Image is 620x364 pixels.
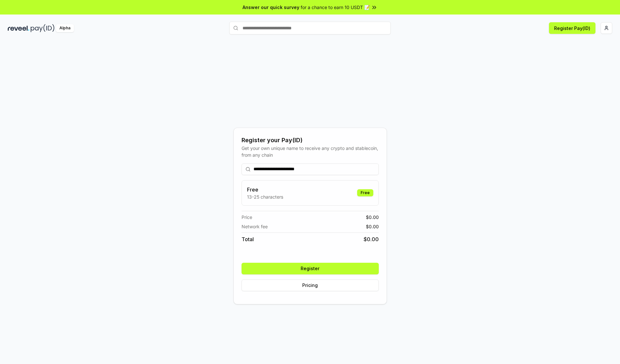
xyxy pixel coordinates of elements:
[242,145,379,158] div: Get your own unique name to receive any crypto and stablecoin, from any chain
[549,22,595,34] button: Register Pay(ID)
[242,235,254,243] span: Total
[366,214,379,221] span: $ 0.00
[247,186,283,193] h3: Free
[56,24,74,32] div: Alpha
[242,223,268,230] span: Network fee
[242,280,379,291] button: Pricing
[242,214,252,221] span: Price
[357,189,373,196] div: Free
[247,193,283,200] p: 13-25 characters
[242,263,379,274] button: Register
[31,24,55,32] img: pay_id
[364,235,379,243] span: $ 0.00
[8,24,29,32] img: reveel_dark
[366,223,379,230] span: $ 0.00
[242,136,379,145] div: Register your Pay(ID)
[243,4,299,11] span: Answer our quick survey
[301,4,370,11] span: for a chance to earn 10 USDT 📝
